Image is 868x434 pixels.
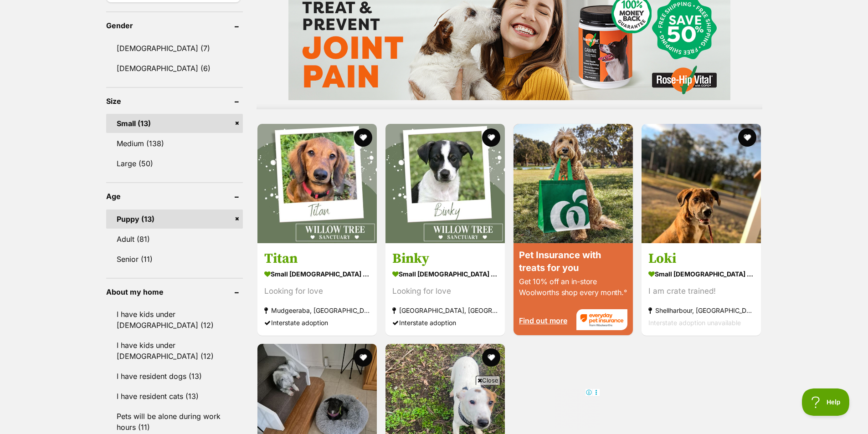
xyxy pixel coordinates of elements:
strong: small [DEMOGRAPHIC_DATA] Dog [264,267,370,280]
a: I have resident cats (13) [106,387,243,406]
strong: small [DEMOGRAPHIC_DATA] Dog [648,267,754,280]
div: I am crate trained! [648,285,754,297]
a: [DEMOGRAPHIC_DATA] (7) [106,39,243,58]
header: About my home [106,288,243,296]
strong: Mudgeeraba, [GEOGRAPHIC_DATA] [264,304,370,316]
span: Close [476,376,500,385]
header: Gender [106,21,243,30]
button: favourite [354,128,372,147]
h3: Loki [648,250,754,267]
button: favourite [482,128,500,147]
img: Titan - Dachshund Dog [257,124,377,243]
a: Senior (11) [106,250,243,269]
img: Loki - German Shepherd Dog x Boxer Dog [642,124,761,243]
img: Binky - Fox Terrier Dog [385,124,505,243]
a: I have kids under [DEMOGRAPHIC_DATA] (12) [106,336,243,366]
a: Titan small [DEMOGRAPHIC_DATA] Dog Looking for love Mudgeeraba, [GEOGRAPHIC_DATA] Interstate adop... [257,243,377,335]
div: Interstate adoption [264,316,370,328]
a: Adult (81) [106,230,243,249]
a: I have kids under [DEMOGRAPHIC_DATA] (12) [106,305,243,335]
a: Puppy (13) [106,209,243,229]
strong: [GEOGRAPHIC_DATA], [GEOGRAPHIC_DATA] [392,304,498,316]
button: favourite [739,128,757,147]
iframe: Advertisement [268,388,600,429]
header: Age [106,192,243,200]
h3: Binky [392,250,498,267]
div: Interstate adoption [392,316,498,328]
strong: small [DEMOGRAPHIC_DATA] Dog [392,267,498,280]
a: Binky small [DEMOGRAPHIC_DATA] Dog Looking for love [GEOGRAPHIC_DATA], [GEOGRAPHIC_DATA] Intersta... [385,243,505,335]
strong: Shellharbour, [GEOGRAPHIC_DATA] [648,304,754,316]
span: Interstate adoption unavailable [648,318,741,326]
button: favourite [482,348,500,367]
a: Medium (138) [106,134,243,153]
a: [DEMOGRAPHIC_DATA] (6) [106,59,243,78]
div: Looking for love [392,285,498,297]
a: Large (50) [106,154,243,173]
div: Looking for love [264,285,370,297]
a: Loki small [DEMOGRAPHIC_DATA] Dog I am crate trained! Shellharbour, [GEOGRAPHIC_DATA] Interstate ... [642,243,761,335]
a: Small (13) [106,114,243,133]
button: favourite [354,348,372,367]
h3: Titan [264,250,370,267]
a: I have resident dogs (13) [106,367,243,386]
iframe: Help Scout Beacon - Open [802,388,850,416]
header: Size [106,97,243,105]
